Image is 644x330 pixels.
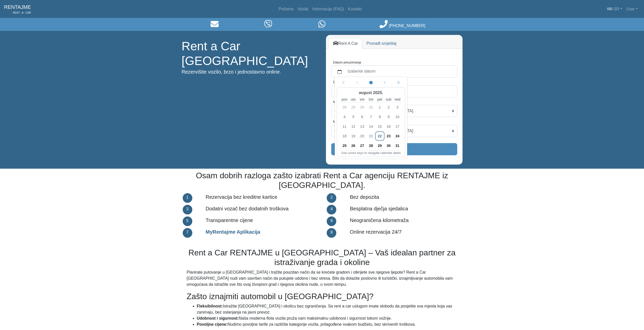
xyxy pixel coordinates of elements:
span: 22 [376,132,384,140]
div: četvrtak, 14. avgust 2025. [366,122,375,131]
small: sreda [358,97,366,102]
small: četvrtak [366,97,375,102]
span: sr [614,7,619,11]
span: 29 [376,142,384,150]
div: sreda, 13. avgust 2025. [358,122,366,131]
li: Nudimo povoljne tarife za različite kategorije vozila, prilagođene svakom budžetu, bez skrivenih ... [197,321,458,327]
div: 1 [183,193,192,203]
div: Rezervacija bez kreditne kartice [202,192,322,204]
div: 6 [327,216,336,226]
small: ponedeljak [340,97,349,102]
div: Calendar navigation [337,79,405,86]
li: Istražite [GEOGRAPHIC_DATA] i okolicu bez ograničenja. Sa rent a car uslugom imate slobodu da pos... [197,303,458,315]
div: nedelja, 24. avgust 2025. [393,131,402,141]
div: sreda, 6. avgust 2025. [358,112,366,122]
small: utorak [349,97,358,102]
div: Dodatni vozač bez dodatnih troškova [202,204,322,215]
div: četvrtak, 21. avgust 2025. [366,131,375,141]
div: petak, 15. avgust 2025. [375,122,384,131]
a: RENTAJMERENT - A - CAR [4,2,31,16]
a: User [624,4,640,14]
button: Next month [378,79,391,86]
div: nedelja, 31. avgust 2025. [393,141,402,150]
h2: Rent a Car RENTAJME u [GEOGRAPHIC_DATA] – Vaš idealan partner za istraživanje grada i okoline [187,248,458,267]
div: nedelja, 17. avgust 2025. [393,122,402,131]
div: Use cursor keys to navigate calendar dates [340,151,402,155]
div: Online rezervacija 24/7 [346,227,466,239]
div: ponedeljak, 18. avgust 2025. [340,131,349,141]
label: Izaberite datum [345,67,454,76]
button: Pretraga [331,143,457,155]
small: nedelja [393,97,402,102]
div: sreda, 30. jul 2025. [358,102,366,112]
em: User [626,7,635,11]
div: utorak, 12. avgust 2025. [349,122,358,131]
span: 26 [349,142,357,150]
span: 31 [393,142,401,150]
div: Besplatna dječja sjedalica [346,204,466,215]
p: Planirate putovanje u [GEOGRAPHIC_DATA] i tražite pouzdan način da se krećete gradom i otkrijete ... [187,269,458,288]
small: petak [375,97,384,102]
a: Rent A Car [329,38,362,49]
a: Informacije (FAQ) [310,4,346,14]
div: petak, 8. avgust 2025. [375,112,384,122]
div: sreda, 20. avgust 2025. [358,131,366,141]
div: 4 [327,205,336,214]
div: 8 [327,228,336,238]
label: Datum povratka [333,80,356,84]
div: subota, 16. avgust 2025. [384,122,393,131]
button: calendar [335,67,345,76]
div: 3 [183,205,192,214]
strong: Povoljne cijene: [197,322,228,326]
div: četvrtak, 28. avgust 2025. [366,141,375,150]
div: utorak, 5. avgust 2025. [349,112,358,122]
label: Mjesto povratka [333,119,356,124]
div: utorak, 29. jul 2025. [349,102,358,112]
a: Pronađi smještaj [362,38,401,49]
span: 28 [367,142,375,150]
span: 23 [384,132,392,140]
svg: circle fill [369,81,373,85]
button: Next year [391,79,405,86]
a: sr [605,4,624,14]
h2: Osam dobrih razloga zašto izabrati Rent a Car agenciju RENTAJME iz [GEOGRAPHIC_DATA]. [182,171,463,190]
svg: calendar [338,70,342,74]
li: Naša moderna flota vozila pruža vam maksimalnu udobnost i sigurnost tokom vožnje. [197,315,458,321]
div: subota, 2. avgust 2025. [384,102,393,112]
div: utorak, 19. avgust 2025. [349,131,358,141]
div: Neograničena kilometraža [346,215,466,227]
span: 30 [384,142,392,150]
div: ponedeljak, 4. avgust 2025. [340,112,349,122]
svg: chevron double left [397,81,400,85]
small: subota [384,97,393,102]
div: petak, 1. avgust 2025. [375,102,384,112]
span: 24 [393,132,401,140]
label: Mjesto preuzimanja [333,99,361,104]
h2: Zašto iznajmiti automobil u [GEOGRAPHIC_DATA]? [187,292,458,301]
span: RENT - A - CAR [4,11,31,15]
div: 2 [327,193,336,203]
a: [PHONE_NUMBER] [380,24,425,28]
div: nedelja, 10. avgust 2025. [393,112,402,122]
div: avgust 2025. [340,89,402,97]
div: četvrtak, 31. jul 2025. [366,102,375,112]
div: Transparentne cijene [202,215,322,227]
div: Bez depozita [346,192,466,204]
div: ponedeljak, 11. avgust 2025. [340,122,349,131]
div: utorak, 26. avgust 2025. [349,141,358,150]
div: nedelja, 3. avgust 2025. [393,102,402,112]
h1: Rent a Car [GEOGRAPHIC_DATA] [182,39,318,68]
a: MyRentajme Aplikacija [205,229,260,235]
a: Početna [277,4,296,14]
div: četvrtak, 7. avgust 2025. [366,112,375,122]
div: subota, 9. avgust 2025. [384,112,393,122]
span: 27 [358,142,366,150]
span: 25 [340,142,348,150]
svg: chevron left [383,81,386,85]
div: petak, 22. avgust 2025. (Today) [375,131,384,141]
div: ponedeljak, 28. jul 2025. [340,102,349,112]
strong: Fleksibilnost: [197,304,223,308]
div: subota, 23. avgust 2025. [384,131,393,141]
div: 7 [183,228,192,238]
button: Current month [364,79,378,86]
